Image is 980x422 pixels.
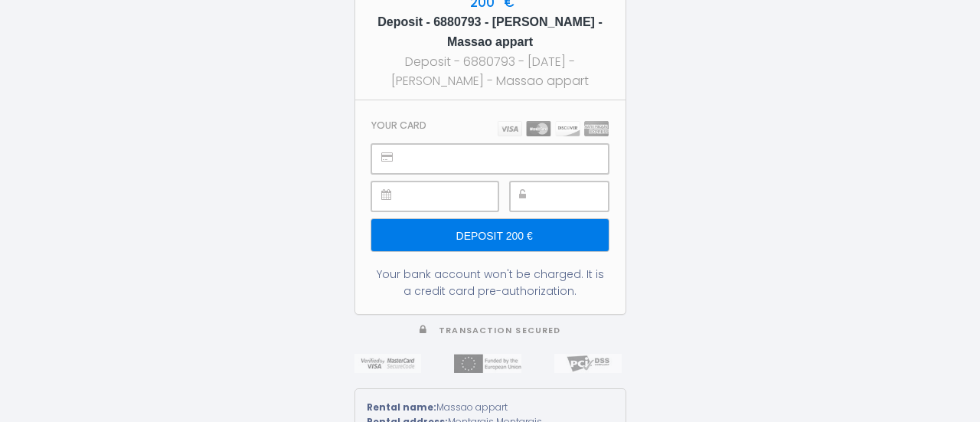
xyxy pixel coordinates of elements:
div: Your bank account won't be charged. It is a credit card pre-authorization. [371,266,608,299]
h3: Your card [371,119,426,131]
div: Deposit - 6880793 - [DATE] - [PERSON_NAME] - Massao appart [369,52,612,90]
iframe: Secure payment input frame [406,145,607,173]
strong: Rental name: [367,401,436,414]
h5: Deposit - 6880793 - [PERSON_NAME] - Massao appart [369,12,612,52]
iframe: Secure payment input frame [406,182,497,211]
span: Transaction secured [439,325,560,336]
iframe: Secure payment input frame [544,182,608,211]
img: carts.png [498,121,609,136]
input: Deposit 200 € [371,219,608,251]
div: Massao appart [367,401,614,415]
